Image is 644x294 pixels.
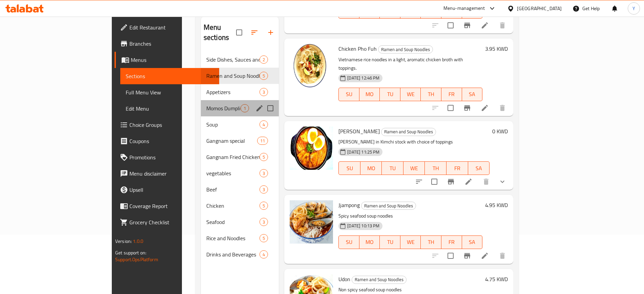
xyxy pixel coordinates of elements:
[338,274,350,284] span: Udon
[260,235,268,242] span: 5
[115,36,219,52] a: Branches
[201,181,279,198] div: Beef3
[385,163,401,173] span: TU
[441,88,462,101] button: FR
[443,4,485,13] div: Menu-management
[260,73,268,79] span: 5
[201,230,279,246] div: Rice and Noodles5
[129,40,214,48] span: Branches
[444,89,459,99] span: FR
[259,88,268,96] div: items
[338,235,359,249] button: SU
[362,89,377,99] span: MO
[478,174,494,190] button: delete
[115,255,158,264] a: Support.OpsPlatform
[459,100,475,116] button: Branch-specific-item
[259,218,268,226] div: items
[206,250,259,258] div: Drinks and Beverages
[290,127,333,170] img: Kimchi Ramen
[260,219,268,225] span: 3
[257,137,268,145] div: items
[471,163,487,173] span: SA
[400,235,421,249] button: WE
[338,88,359,101] button: SU
[120,84,219,100] a: Full Menu View
[260,154,268,160] span: 5
[129,137,214,145] span: Coupons
[423,89,439,99] span: TH
[263,24,279,41] button: Add section
[206,169,259,177] span: vegetables
[201,100,279,116] div: Momos Dumplings1edit
[259,120,268,129] div: items
[206,120,259,129] div: Soup
[421,235,441,249] button: TH
[257,138,268,144] span: 11
[129,23,214,31] span: Edit Restaurant
[359,88,380,101] button: MO
[360,161,382,175] button: MO
[338,44,377,54] span: Chicken Pho Fuh
[352,276,406,284] span: Ramen and Soup Noodles
[338,161,360,175] button: SU
[494,100,511,116] button: delete
[406,163,422,173] span: WE
[115,133,219,149] a: Coupons
[201,214,279,230] div: Seafood3
[494,248,511,264] button: delete
[481,21,489,29] a: Edit menu item
[131,56,214,64] span: Menus
[465,237,480,247] span: SA
[421,88,441,101] button: TH
[246,24,263,41] span: Sort sections
[115,19,219,36] a: Edit Restaurant
[260,121,268,128] span: 4
[115,149,219,165] a: Promotions
[425,161,446,175] button: TH
[206,202,259,210] div: Chicken
[206,104,241,112] span: Momos Dumplings
[260,56,268,63] span: 2
[378,45,433,53] div: Ramen and Soup Noodles
[492,127,508,136] h6: 0 KWD
[443,18,458,32] span: Select to update
[498,178,506,186] svg: Show Choices
[380,88,400,101] button: TU
[201,116,279,133] div: Soup4
[481,104,489,112] a: Edit menu item
[345,223,382,229] span: [DATE] 10:13 PM
[206,137,257,145] div: Gangnam special
[449,163,465,173] span: FR
[468,161,490,175] button: SA
[338,126,380,136] span: [PERSON_NAME]
[201,198,279,214] div: Chicken5
[632,5,635,12] span: Y
[259,250,268,258] div: items
[206,153,259,161] span: Gangnam Fried Chicken
[464,178,473,186] a: Edit menu item
[259,185,268,194] div: items
[206,185,259,194] span: Beef
[382,89,398,99] span: TU
[443,249,458,263] span: Select to update
[115,182,219,198] a: Upsell
[403,89,418,99] span: WE
[481,252,489,260] a: Edit menu item
[206,234,259,242] span: Rice and Noodles
[345,75,382,81] span: [DATE] 12:46 PM
[259,153,268,161] div: items
[382,237,398,247] span: TU
[443,101,458,115] span: Select to update
[428,163,444,173] span: TH
[341,163,357,173] span: SU
[120,68,219,84] a: Sections
[204,22,236,43] h2: Menu sections
[241,105,249,112] span: 1
[378,46,433,53] span: Ramen and Soup Noodles
[345,149,382,155] span: [DATE] 11:25 PM
[359,235,380,249] button: MO
[403,161,425,175] button: WE
[290,44,333,87] img: Chicken Pho Fuh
